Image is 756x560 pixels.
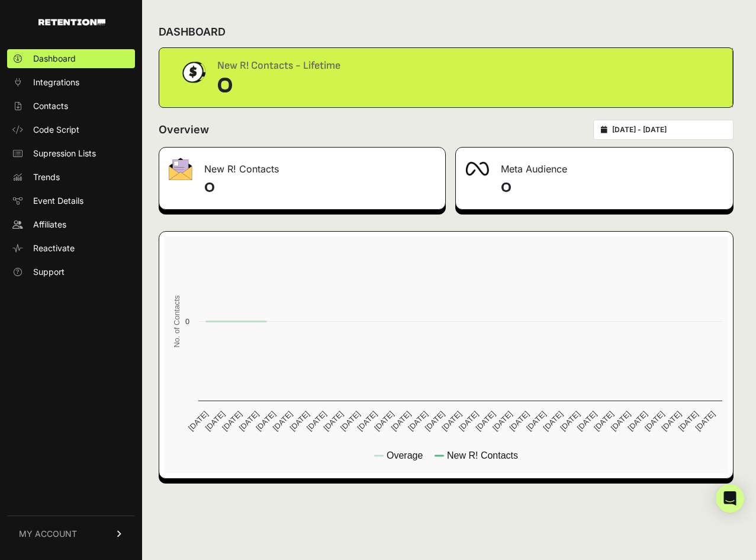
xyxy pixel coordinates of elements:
text: [DATE] [626,409,649,433]
text: [DATE] [254,409,277,433]
text: [DATE] [457,409,480,433]
a: Integrations [7,73,135,92]
text: [DATE] [440,409,463,433]
a: Affiliates [7,215,135,234]
text: [DATE] [474,409,497,433]
text: [DATE] [508,409,531,433]
h2: DASHBOARD [159,24,226,40]
span: Dashboard [33,53,76,65]
span: Supression Lists [33,148,96,159]
a: Support [7,263,135,281]
text: New R! Contacts [447,450,518,460]
text: [DATE] [609,409,632,433]
text: 0 [185,317,189,326]
h4: 0 [204,178,436,197]
text: [DATE] [220,409,243,433]
text: [DATE] [322,409,345,433]
text: [DATE] [643,409,666,433]
span: Support [33,266,65,278]
text: [DATE] [575,409,599,433]
text: [DATE] [592,409,615,433]
div: 0 [217,74,340,98]
span: Code Script [33,124,79,136]
text: [DATE] [271,409,294,433]
img: Retention.com [38,19,105,25]
a: Supression Lists [7,144,135,163]
img: fa-envelope-19ae18322b30453b285274b1b8af3d052b27d846a4fbe8435d1a52b978f639a2.png [169,158,192,180]
text: [DATE] [204,409,227,433]
text: Overage [387,450,423,460]
a: Trends [7,168,135,187]
text: [DATE] [558,409,581,433]
h4: 0 [501,178,724,197]
text: [DATE] [677,409,700,433]
span: MY ACCOUNT [19,528,77,540]
span: Integrations [33,76,79,88]
div: Meta Audience [456,148,734,183]
text: [DATE] [525,409,548,433]
span: Trends [33,171,60,183]
text: [DATE] [694,409,717,433]
a: MY ACCOUNT [7,516,135,552]
text: [DATE] [390,409,413,433]
text: No. of Contacts [172,295,181,347]
div: New R! Contacts - Lifetime [217,57,340,74]
span: Event Details [33,195,83,207]
div: Open Intercom Messenger [716,484,744,513]
text: [DATE] [356,409,379,433]
text: [DATE] [372,409,395,433]
a: Reactivate [7,239,135,258]
a: Contacts [7,97,135,116]
text: [DATE] [288,409,311,433]
text: [DATE] [339,409,362,433]
text: [DATE] [237,409,260,433]
text: [DATE] [186,409,210,433]
text: [DATE] [406,409,429,433]
img: fa-meta-2f981b61bb99beabf952f7030308934f19ce035c18b003e963880cc3fabeebb7.png [465,162,489,176]
div: New R! Contacts [159,148,445,183]
text: [DATE] [660,409,683,433]
text: [DATE] [542,409,565,433]
span: Affiliates [33,219,66,231]
a: Dashboard [7,49,135,68]
a: Event Details [7,191,135,210]
text: [DATE] [491,409,514,433]
text: [DATE] [423,409,446,433]
span: Contacts [33,100,68,112]
a: Code Script [7,120,135,139]
text: [DATE] [305,409,328,433]
span: Reactivate [33,242,75,254]
img: dollar-coin-05c43ed7efb7bc0c12610022525b4bbbb207c7efeef5aecc26f025e68dcafac9.png [178,57,208,87]
h2: Overview [159,121,209,138]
